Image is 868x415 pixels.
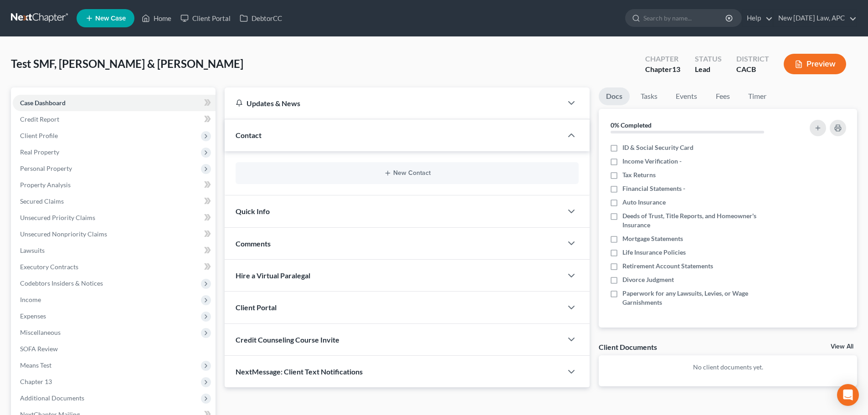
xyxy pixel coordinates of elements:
[736,64,769,75] div: CACB
[20,296,41,303] span: Income
[622,275,674,284] span: Divorce Judgment
[695,64,722,75] div: Lead
[599,87,630,105] a: Docs
[622,211,785,230] span: Deeds of Trust, Title Reports, and Homeowner's Insurance
[742,10,773,26] a: Help
[13,111,216,128] a: Credit Report
[20,214,95,221] span: Unsecured Priority Claims
[20,197,64,205] span: Secured Claims
[235,10,287,26] a: DebtorCC
[13,341,216,357] a: SOFA Review
[774,10,857,26] a: New [DATE] Law, APC
[236,98,551,108] div: Updates & News
[736,54,769,64] div: District
[695,54,722,64] div: Status
[13,226,216,242] a: Unsecured Nonpriority Claims
[20,246,45,254] span: Lawsuits
[831,343,853,350] a: View All
[20,148,59,156] span: Real Property
[13,210,216,226] a: Unsecured Priority Claims
[622,184,685,193] span: Financial Statements -
[20,361,51,369] span: Means Test
[622,261,713,271] span: Retirement Account Statements
[672,65,680,73] span: 13
[645,64,680,75] div: Chapter
[20,99,66,107] span: Case Dashboard
[13,193,216,210] a: Secured Claims
[20,394,84,402] span: Additional Documents
[243,169,571,177] button: New Contact
[11,57,243,70] span: Test SMF, [PERSON_NAME] & [PERSON_NAME]
[95,15,126,22] span: New Case
[20,279,103,287] span: Codebtors Insiders & Notices
[622,143,693,152] span: ID & Social Security Card
[20,115,59,123] span: Credit Report
[20,181,71,189] span: Property Analysis
[176,10,235,26] a: Client Portal
[20,164,72,172] span: Personal Property
[633,87,665,105] a: Tasks
[236,367,363,376] span: NextMessage: Client Text Notifications
[645,54,680,64] div: Chapter
[20,345,58,353] span: SOFA Review
[606,363,850,372] p: No client documents yet.
[20,378,52,385] span: Chapter 13
[236,239,271,248] span: Comments
[622,234,683,243] span: Mortgage Statements
[622,170,656,179] span: Tax Returns
[20,132,58,139] span: Client Profile
[20,230,107,238] span: Unsecured Nonpriority Claims
[20,312,46,320] span: Expenses
[668,87,704,105] a: Events
[13,177,216,193] a: Property Analysis
[622,289,785,307] span: Paperwork for any Lawsuits, Levies, or Wage Garnishments
[13,242,216,259] a: Lawsuits
[137,10,176,26] a: Home
[643,10,727,26] input: Search by name...
[236,207,270,215] span: Quick Info
[236,271,310,280] span: Hire a Virtual Paralegal
[236,131,262,139] span: Contact
[622,157,682,166] span: Income Verification -
[837,384,859,406] div: Open Intercom Messenger
[622,248,686,257] span: Life Insurance Policies
[13,259,216,275] a: Executory Contracts
[599,342,657,352] div: Client Documents
[622,198,666,207] span: Auto Insurance
[784,54,846,74] button: Preview
[611,121,652,129] strong: 0% Completed
[708,87,737,105] a: Fees
[741,87,774,105] a: Timer
[13,95,216,111] a: Case Dashboard
[20,328,61,336] span: Miscellaneous
[236,303,277,312] span: Client Portal
[236,335,339,344] span: Credit Counseling Course Invite
[20,263,78,271] span: Executory Contracts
